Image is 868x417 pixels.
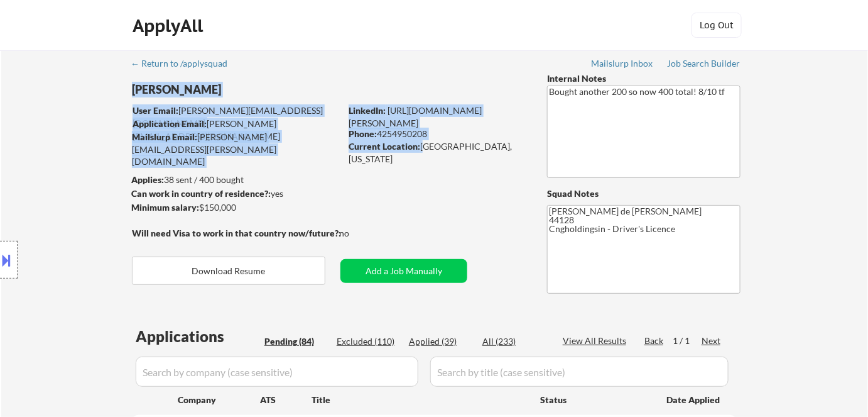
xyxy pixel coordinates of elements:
[692,13,742,38] button: Log Out
[131,58,239,71] a: ← Return to /applysquad
[547,72,741,85] div: Internal Notes
[264,335,327,348] div: Pending (84)
[132,131,340,168] div: [PERSON_NAME][EMAIL_ADDRESS][PERSON_NAME][DOMAIN_NAME]
[349,105,482,128] a: [URL][DOMAIN_NAME][PERSON_NAME]
[673,335,702,347] div: 1 / 1
[340,259,467,283] button: Add a Job Manually
[540,388,648,411] div: Status
[349,105,386,116] strong: LinkedIn:
[131,174,340,186] div: 38 sent / 400 bought
[430,357,729,387] input: Search by title (case sensitive)
[591,58,654,71] a: Mailslurp Inbox
[563,335,630,347] div: View All Results
[339,227,375,240] div: no
[591,59,654,68] div: Mailslurp Inbox
[133,104,340,129] div: [PERSON_NAME][EMAIL_ADDRESS][DOMAIN_NAME]
[133,118,340,142] div: [PERSON_NAME][EMAIL_ADDRESS][DOMAIN_NAME]
[131,59,239,68] div: ← Return to /applysquad
[312,394,528,406] div: Title
[409,335,472,348] div: Applied (39)
[132,257,325,285] button: Download Resume
[132,82,390,97] div: [PERSON_NAME]
[337,335,399,348] div: Excluded (110)
[260,394,312,406] div: ATS
[349,141,420,152] strong: Current Location:
[132,228,341,238] strong: Will need Visa to work in that country now/future?:
[666,394,722,406] div: Date Applied
[131,187,337,200] div: yes
[644,335,665,347] div: Back
[482,335,545,348] div: All (233)
[667,59,741,68] div: Job Search Builder
[133,15,207,36] div: ApplyAll
[136,357,418,387] input: Search by company (case sensitive)
[667,58,741,71] a: Job Search Builder
[547,187,741,200] div: Squad Notes
[131,201,340,214] div: $150,000
[349,128,526,140] div: 4254950208
[349,128,377,139] strong: Phone:
[349,140,526,165] div: [GEOGRAPHIC_DATA], [US_STATE]
[702,335,722,347] div: Next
